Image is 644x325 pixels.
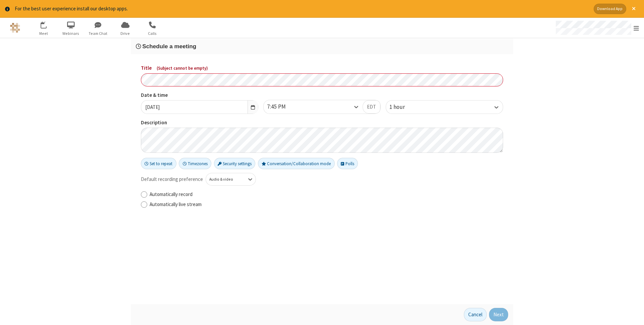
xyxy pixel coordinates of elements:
div: 1 hour [389,103,416,112]
button: Next [489,308,508,321]
label: Date & time [141,91,258,99]
button: Conversation/Collaboration mode [258,158,335,169]
span: ( Subject cannot be empty ) [157,65,208,71]
span: Calls [140,30,165,37]
button: Security settings [214,158,256,169]
div: 12 [44,21,50,26]
span: Schedule a meeting [142,43,196,50]
div: Audio & video [209,177,241,183]
span: Team Chat [86,30,111,37]
button: EDT [363,100,380,114]
label: Description [141,119,503,127]
span: Meet [31,30,56,37]
div: For the best user experience install our desktop apps. [15,5,589,13]
span: Drive [113,30,138,37]
label: Automatically live stream [150,201,503,208]
img: QA Selenium DO NOT DELETE OR CHANGE [10,23,20,33]
label: Title [141,64,503,72]
button: Download App [594,4,626,14]
iframe: Chat [627,308,639,320]
button: Close alert [629,4,639,14]
label: Automatically record [150,191,503,198]
button: Timezones [179,158,211,169]
div: 7:45 PM [267,103,297,111]
button: Polls [337,158,358,169]
div: Open menu [549,18,644,38]
button: Set to repeat [141,158,176,169]
span: Default recording preference [141,176,203,183]
span: Webinars [58,30,84,37]
button: Cancel [464,308,487,321]
button: Logo [2,18,28,38]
